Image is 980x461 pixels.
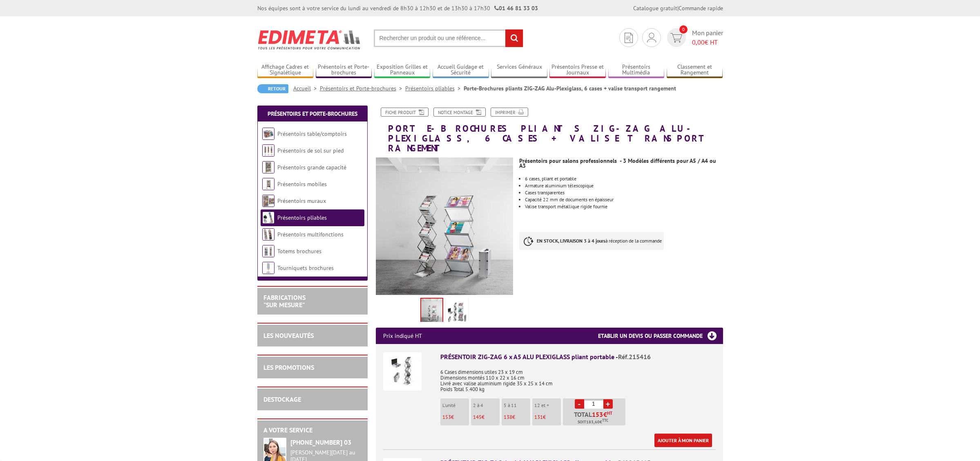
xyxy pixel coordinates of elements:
div: | [633,4,723,12]
p: 12 et + [534,403,561,408]
li: Cases transparentes [525,190,723,195]
a: Totems brochures [277,247,321,255]
a: Présentoirs et Porte-brochures [320,85,405,92]
a: Accueil [293,85,320,92]
a: Présentoirs mobiles [277,180,327,188]
a: Accueil Guidage et Sécurité [433,63,489,77]
img: Présentoirs mobiles [262,178,275,190]
a: Services Généraux [491,63,547,77]
span: 131 [534,414,543,421]
strong: 01 46 81 33 03 [494,4,538,12]
p: 6 cases, pliant et portable [525,176,723,181]
img: porte_brochures_pliants_zig_zag_alu_plexi_valise_transport_215416_215415_215417.jpg [421,299,442,324]
a: Présentoirs pliables [277,214,327,221]
a: Tourniquets brochures [277,264,334,272]
img: Présentoirs de sol sur pied [262,144,275,157]
span: 153 [592,411,603,418]
a: Présentoirs grande capacité [277,164,346,171]
p: Prix indiqué HT [383,328,422,344]
img: devis rapide [647,33,656,43]
img: Présentoirs pliables [262,211,275,224]
span: Réf.215416 [618,353,651,361]
h1: Porte-Brochures pliants ZIG-ZAG Alu-Plexiglass, 6 cases + valise transport rangement [370,108,729,153]
a: Présentoirs et Porte-brochures [316,63,372,77]
p: 6 Cases dimensions utiles 23 x 19 cm Dimensions montés 110 x 22 x 16 cm Livré avec valise alumini... [440,364,716,392]
a: DESTOCKAGE [263,395,301,403]
a: Présentoirs Multimédia [608,63,665,77]
div: PRÉSENTOIR ZIG-ZAG 6 x A5 ALU PLEXIGLASS pliant portable - [440,352,716,362]
a: LES NOUVEAUTÉS [263,331,314,340]
p: Armature aluminium télescopique [525,183,723,188]
span: Mon panier [692,28,723,47]
span: 183,60 [586,419,600,425]
a: Imprimer [491,108,528,117]
sup: HT [607,410,612,416]
img: porte_brochures_pliants_zig_zag_alu_plexi_valise_transport_215416_215415_215417.jpg [376,157,513,295]
a: Fiche produit [381,108,429,117]
img: devis rapide [625,33,633,43]
a: Présentoirs de sol sur pied [277,147,344,154]
span: 145 [473,414,482,421]
img: Tourniquets brochures [262,262,275,274]
img: Présentoirs multifonctions [262,228,275,241]
p: € [534,414,561,420]
img: devis rapide [670,33,682,43]
span: 153 [442,414,451,421]
div: Nos équipes sont à votre service du lundi au vendredi de 8h30 à 12h30 et de 13h30 à 17h30 [257,4,538,12]
img: Présentoirs muraux [262,195,275,207]
a: Affichage Cadres et Signalétique [257,63,314,77]
a: LES PROMOTIONS [263,363,314,371]
p: € [504,414,530,420]
p: 5 à 11 [504,403,530,408]
a: devis rapide 0 Mon panier 0,00€ HT [665,28,723,47]
a: Exposition Grilles et Panneaux [374,63,431,77]
span: € HT [692,38,723,47]
strong: EN STOCK, LIVRAISON 3 à 4 jours [537,238,605,244]
a: FABRICATIONS"Sur Mesure" [263,293,306,309]
a: Ajouter à mon panier [654,434,712,447]
input: Rechercher un produit ou une référence... [374,29,523,47]
p: € [473,414,500,420]
img: Présentoirs grande capacité [262,161,275,173]
img: Edimeta [257,25,362,55]
a: Notice Montage [433,108,486,117]
a: + [603,399,613,409]
a: Présentoirs multifonctions [277,231,344,238]
img: PRÉSENTOIR ZIG-ZAG 6 x A5 ALU PLEXIGLASS pliant portable [383,352,422,391]
img: presentoirs_pliables_215415.jpg [447,299,467,325]
span: 0 [679,25,688,34]
a: Catalogue gratuit [633,4,677,12]
img: Présentoirs table/comptoirs [262,128,275,140]
h3: Etablir un devis ou passer commande [598,328,723,344]
strong: Présentoirs pour salons professionnels - 3 Modèles différents pour A5 / A4 ou A3 [519,157,716,169]
a: Commande rapide [679,4,723,12]
p: L'unité [442,403,469,408]
a: Présentoirs et Porte-brochures [268,110,357,117]
a: Présentoirs pliables [405,85,464,92]
span: € [603,411,607,418]
input: rechercher [505,29,523,47]
p: Valise transport métallique rigide fournie [525,204,723,209]
p: 2 à 4 [473,403,500,408]
strong: [PHONE_NUMBER] 03 [290,438,351,446]
span: Soit € [578,419,608,425]
a: Présentoirs muraux [277,197,326,205]
a: Présentoirs table/comptoirs [277,130,347,137]
p: € [442,414,469,420]
li: Porte-Brochures pliants ZIG-ZAG Alu-Plexiglass, 6 cases + valise transport rangement [464,84,676,92]
li: Capacité 22 mm de documents en épaisseur [525,197,723,202]
p: à réception de la commande [519,232,664,250]
sup: TTC [602,418,608,423]
a: Présentoirs Presse et Journaux [549,63,606,77]
span: 138 [504,414,512,421]
img: Totems brochures [262,245,275,257]
p: Total [565,411,625,425]
h2: A votre service [263,427,362,434]
span: 0,00 [692,38,705,46]
a: - [575,399,584,409]
a: Classement et Rangement [667,63,723,77]
a: Retour [257,84,288,93]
